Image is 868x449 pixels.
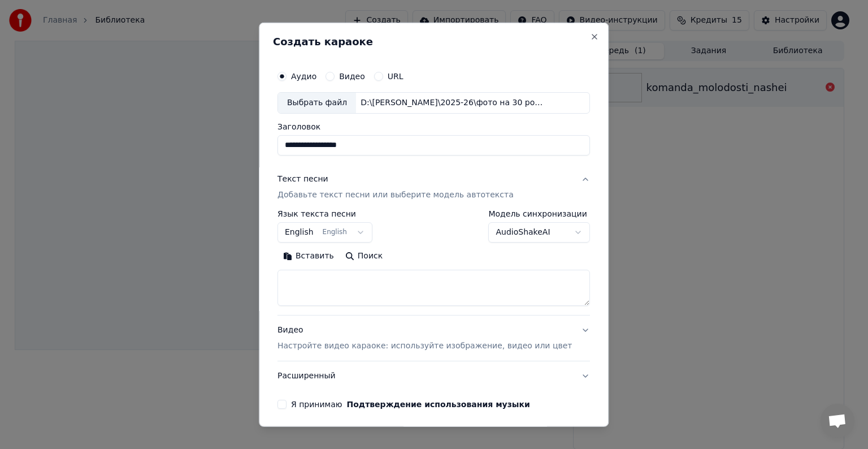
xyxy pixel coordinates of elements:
[339,72,365,80] label: Видео
[277,340,572,352] p: Настройте видео караоке: используйте изображение, видео или цвет
[277,210,372,218] label: Язык текста песни
[340,247,388,265] button: Поиск
[277,174,328,185] div: Текст песни
[291,400,530,408] label: Я принимаю
[277,325,572,352] div: Видео
[277,361,590,391] button: Расширенный
[489,210,591,218] label: Модель синхронизации
[273,37,594,47] h2: Создать караоке
[278,93,356,113] div: Выбрать файл
[277,247,340,265] button: Вставить
[277,210,590,315] div: Текст песниДобавьте текст песни или выберите модель автотекста
[277,316,590,361] button: ВидеоНастройте видео караоке: используйте изображение, видео или цвет
[277,123,590,131] label: Заголовок
[388,72,403,80] label: URL
[277,165,590,210] button: Текст песниДобавьте текст песни или выберите модель автотекста
[356,97,548,109] div: D:\[PERSON_NAME]\2025-26\фото на 30 років школи\komanda_molodosti_nashei.mp3
[347,400,530,408] button: Я принимаю
[291,72,316,80] label: Аудио
[277,189,514,201] p: Добавьте текст песни или выберите модель автотекста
